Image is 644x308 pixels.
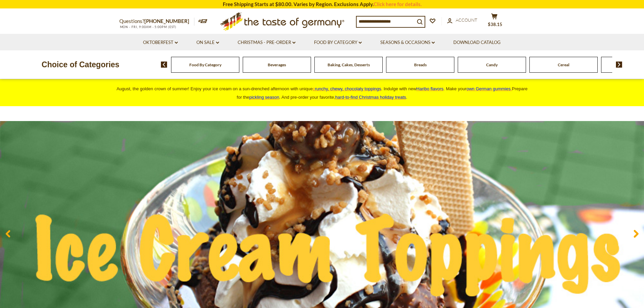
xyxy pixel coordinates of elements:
[144,18,189,24] a: [PHONE_NUMBER]
[143,39,178,46] a: Oktoberfest
[380,39,435,46] a: Seasons & Occasions
[119,25,177,29] span: MON - FRI, 9:00AM - 5:00PM (EST)
[189,62,221,67] a: Food By Category
[313,86,381,91] a: crunchy, chewy, chocolaty toppings
[249,95,279,100] a: pickling season
[558,62,569,67] a: Cereal
[328,62,370,67] a: Baking, Cakes, Desserts
[484,13,505,30] button: $38.15
[488,22,502,27] span: $38.15
[486,62,498,67] a: Candy
[416,86,444,91] a: Haribo flavors
[314,39,362,46] a: Food By Category
[238,39,295,46] a: Christmas - PRE-ORDER
[117,86,528,100] span: August, the golden crown of summer! Enjoy your ice cream on a sun-drenched afternoon with unique ...
[161,62,167,68] img: previous arrow
[447,17,477,24] a: Account
[374,1,422,7] a: Click here for details.
[335,95,407,100] span: .
[119,17,194,26] p: Questions?
[467,86,511,91] span: own German gummies
[315,86,381,91] span: runchy, chewy, chocolaty toppings
[268,62,286,67] a: Beverages
[616,62,622,68] img: next arrow
[196,39,219,46] a: On Sale
[453,39,501,46] a: Download Catalog
[456,17,477,23] span: Account
[414,62,427,67] a: Breads
[467,86,512,91] a: own German gummies.
[335,95,406,100] a: hard-to-find Christmas holiday treats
